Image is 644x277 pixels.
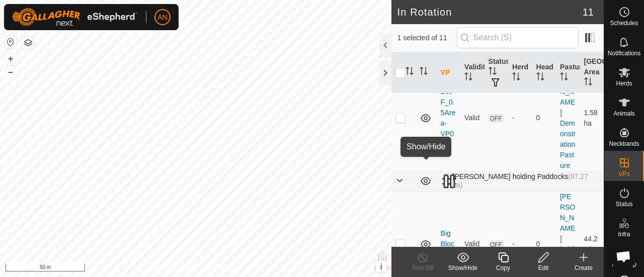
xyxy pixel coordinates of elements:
[12,8,138,26] img: Gallagher Logo
[556,52,580,94] th: Pasture
[443,263,483,272] div: Show/Hide
[512,74,520,82] p-sorticon: Activate to sort
[483,263,523,272] div: Copy
[441,172,600,190] div: [PERSON_NAME] holding Paddocks
[441,87,456,148] a: DWF_0.5Area-VP003
[441,229,454,258] a: Big Block
[5,66,17,78] button: –
[205,264,235,273] a: Contact Us
[609,141,639,147] span: Neckbands
[532,52,556,94] th: Head
[464,74,472,82] p-sorticon: Activate to sort
[613,111,635,117] span: Animals
[580,65,604,171] td: 1.58 ha
[460,65,484,171] td: Valid
[615,201,632,207] span: Status
[512,239,528,249] div: -
[380,262,382,271] span: i
[460,52,484,94] th: Validity
[489,240,504,249] span: OFF
[156,264,194,273] a: Privacy Policy
[453,172,588,189] span: (87.27 ha)
[536,74,544,82] p-sorticon: Activate to sort
[532,65,556,171] td: 0
[397,33,457,43] span: 1 selected of 11
[406,68,414,76] p-sorticon: Activate to sort
[508,52,532,94] th: Herd
[583,5,594,20] span: 11
[618,231,630,237] span: Infra
[22,37,34,49] button: Map Layers
[5,36,17,48] button: Reset Map
[437,52,460,94] th: VP
[580,52,604,94] th: [GEOGRAPHIC_DATA] Area
[457,27,579,48] input: Search (S)
[489,68,497,76] p-sorticon: Activate to sort
[610,20,638,26] span: Schedules
[420,68,428,76] p-sorticon: Activate to sort
[376,261,387,272] button: i
[608,50,640,56] span: Notifications
[157,12,167,23] span: AN
[560,66,576,169] a: [PERSON_NAME] Demonstration Pasture
[489,114,504,123] span: OFF
[610,243,637,270] div: Open chat
[618,171,629,177] span: VPs
[397,6,583,18] h2: In Rotation
[523,263,563,272] div: Edit
[403,263,443,272] div: Turn Off
[5,53,17,65] button: +
[584,79,592,87] p-sorticon: Activate to sort
[612,261,636,267] span: Heatmap
[485,52,508,94] th: Status
[560,74,568,82] p-sorticon: Activate to sort
[616,80,632,86] span: Herds
[512,113,528,123] div: -
[563,263,604,272] div: Create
